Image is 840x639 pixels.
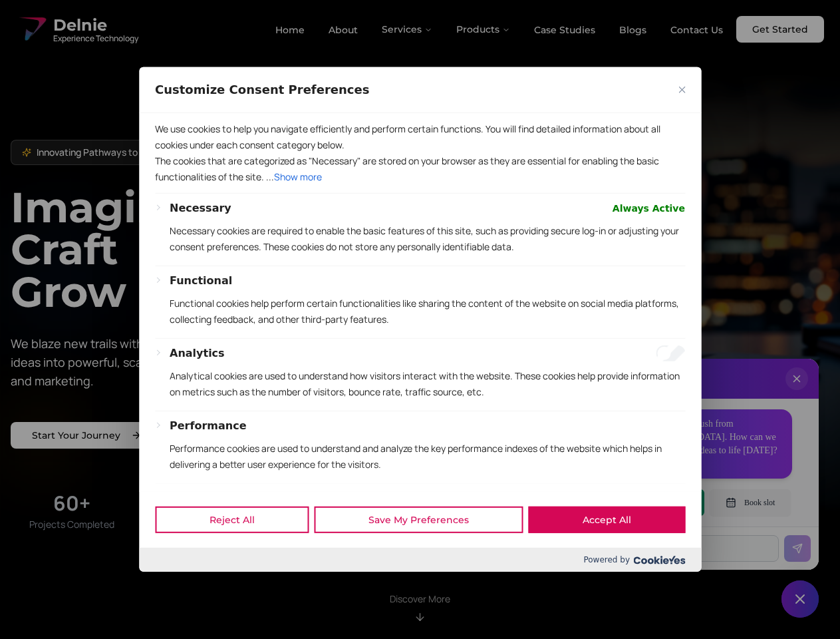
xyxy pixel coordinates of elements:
[274,169,322,185] button: Show more
[613,200,685,216] span: Always Active
[678,87,685,93] img: Close
[314,507,523,533] button: Save My Preferences
[170,368,685,400] p: Analytical cookies are used to understand how visitors interact with the website. These cookies h...
[155,153,685,185] p: The cookies that are categorized as "Necessary" are stored on your browser as they are essential ...
[155,82,369,98] span: Customize Consent Preferences
[170,273,232,289] button: Functional
[170,200,231,216] button: Necessary
[528,507,685,533] button: Accept All
[155,121,685,153] p: We use cookies to help you navigate efficiently and perform certain functions. You will find deta...
[170,223,685,255] p: Necessary cookies are required to enable the basic features of this site, such as providing secur...
[139,548,701,572] div: Powered by
[170,418,247,434] button: Performance
[170,345,225,361] button: Analytics
[170,441,685,473] p: Performance cookies are used to understand and analyze the key performance indexes of the website...
[633,556,685,564] img: Cookieyes logo
[656,345,685,361] input: Enable Analytics
[155,507,309,533] button: Reject All
[170,296,685,327] p: Functional cookies help perform certain functionalities like sharing the content of the website o...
